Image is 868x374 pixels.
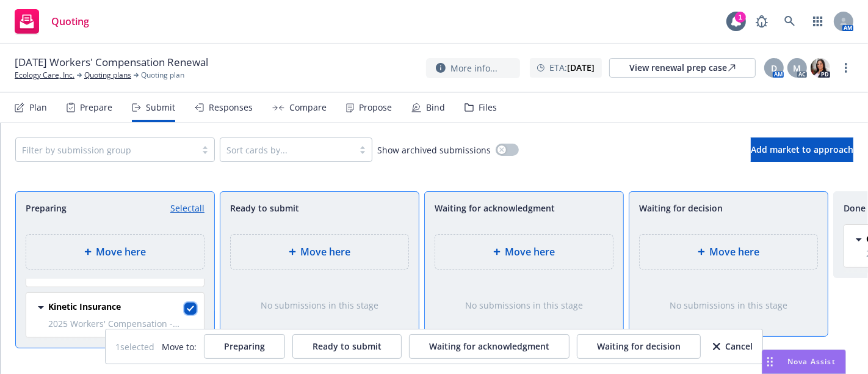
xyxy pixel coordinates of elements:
span: Add market to approach [751,144,853,155]
span: Done [844,202,866,215]
span: Preparing [224,340,265,352]
span: Move to: [162,340,197,353]
div: Responses [209,103,253,112]
span: Ready to submit [230,202,299,215]
span: Quoting [51,16,89,26]
strong: [DATE] [567,62,595,73]
span: D [771,62,777,75]
a: Select all [170,202,204,215]
span: Move here [710,244,760,259]
span: Waiting for decision [597,340,681,352]
button: Ready to submit [292,334,402,359]
span: 2025 Workers' Compensation - 24/25 Workers Compensation [48,317,197,330]
a: Quoting plans [84,70,131,81]
span: Nova Assist [787,356,836,367]
span: Kinetic Insurance [48,300,121,313]
span: Quoting plan [141,70,184,81]
div: Move here [639,234,818,269]
div: Drag to move [762,350,778,373]
div: Move here [435,234,613,269]
div: Submit [146,103,175,112]
span: More info... [450,62,497,75]
a: Switch app [806,9,830,34]
a: Ecology Care, Inc. [15,70,74,81]
span: Ready to submit [313,340,382,352]
button: Preparing [204,334,285,359]
div: Files [479,103,497,112]
button: More info... [426,58,520,78]
a: more [839,61,853,75]
button: Nova Assist [762,350,846,374]
div: Bind [426,103,445,112]
img: photo [811,58,830,78]
div: No submissions in this stage [240,299,399,312]
button: Cancel [713,334,753,359]
span: Waiting for acknowledgment [435,202,555,215]
div: View renewal prep case [629,59,736,77]
span: Move here [96,244,146,259]
a: Search [778,9,802,34]
span: Move here [505,244,555,259]
span: Waiting for decision [639,202,723,215]
a: Quoting [10,4,94,38]
a: Report a Bug [750,9,774,34]
span: Preparing [26,202,67,215]
span: M [794,62,801,75]
span: 1 selected [115,340,154,353]
div: Cancel [713,335,753,358]
button: Add market to approach [751,137,853,162]
div: Plan [29,103,47,112]
span: [DATE] Workers' Compensation Renewal [15,55,208,70]
span: Move here [301,244,351,259]
button: Waiting for decision [577,334,701,359]
div: No submissions in this stage [649,299,808,312]
div: Move here [26,234,204,269]
div: Move here [230,234,409,269]
div: Compare [289,103,327,112]
span: ETA : [549,61,595,74]
a: View renewal prep case [609,58,756,78]
div: Prepare [80,103,112,112]
span: Waiting for acknowledgment [429,340,549,352]
div: 1 [735,12,746,23]
div: Propose [359,103,392,112]
button: Waiting for acknowledgment [409,334,570,359]
div: No submissions in this stage [444,299,604,312]
span: Show archived submissions [377,144,491,156]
